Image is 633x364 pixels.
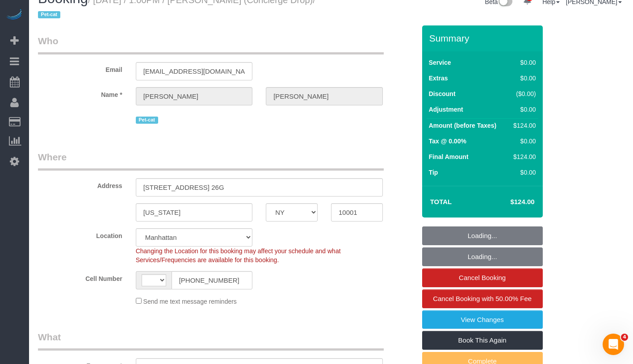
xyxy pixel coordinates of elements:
a: Cancel Booking [422,268,543,287]
label: Discount [429,89,456,98]
label: Extras [429,74,448,83]
iframe: Intercom live chat [603,334,624,355]
label: Amount (before Taxes) [429,121,496,130]
h3: Summary [429,33,538,43]
label: Tip [429,168,438,177]
div: $124.00 [510,152,536,161]
label: Address [31,178,129,190]
input: City [136,203,253,222]
input: Last Name [266,87,383,105]
img: Automaid Logo [5,9,23,21]
input: Email [136,62,253,80]
label: Name * [31,87,129,99]
div: $0.00 [510,58,536,67]
span: 4 [621,334,628,341]
div: $0.00 [510,168,536,177]
div: ($0.00) [510,89,536,98]
label: Adjustment [429,105,463,114]
span: Send me text message reminders [143,298,237,305]
span: Pet-cat [38,11,60,18]
legend: Who [38,34,384,54]
legend: What [38,331,384,351]
label: Email [31,62,129,74]
label: Cell Number [31,271,129,283]
div: $0.00 [510,74,536,83]
label: Tax @ 0.00% [429,137,466,146]
span: Cancel Booking with 50.00% Fee [433,295,532,302]
input: Zip Code [331,203,383,222]
input: First Name [136,87,253,105]
a: Book This Again [422,331,543,350]
div: $0.00 [510,105,536,114]
label: Service [429,58,451,67]
label: Final Amount [429,152,469,161]
strong: Total [430,198,452,205]
legend: Where [38,151,384,171]
div: $0.00 [510,137,536,146]
label: Location [31,228,129,240]
input: Cell Number [172,271,253,289]
a: View Changes [422,310,543,329]
span: Changing the Location for this booking may affect your schedule and what Services/Frequencies are... [136,247,341,264]
span: Pet-cat [136,117,158,124]
div: $124.00 [510,121,536,130]
h4: $124.00 [483,198,534,206]
a: Cancel Booking with 50.00% Fee [422,289,543,308]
